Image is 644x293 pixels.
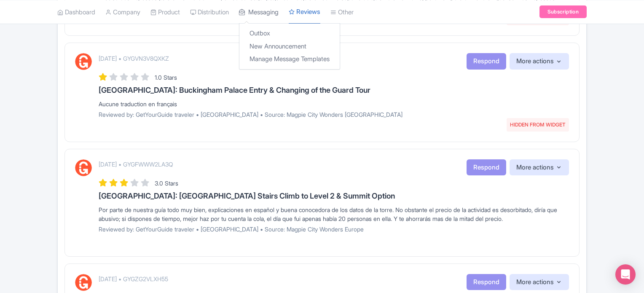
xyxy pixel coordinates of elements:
span: HIDDEN FROM WIDGET [507,118,569,132]
span: 3.0 Stars [155,180,178,187]
p: [DATE] • GYGZG2VLXH55 [99,274,168,283]
button: Respond [467,159,506,176]
a: Messaging [239,0,279,24]
a: Distribution [190,0,229,24]
p: Reviewed by: GetYourGuide traveler • [GEOGRAPHIC_DATA] • Source: Magpie City Wonders [GEOGRAPHIC_... [99,110,569,119]
button: More actions [510,53,569,70]
div: Aucune traduction en français [99,99,569,108]
a: Dashboard [57,0,95,24]
span: 1.0 Stars [155,74,177,81]
a: Manage Message Templates [239,53,340,66]
button: More actions [510,159,569,176]
img: GetYourGuide Logo [75,159,92,176]
p: [DATE] • GYGFWWW2LA3Q [99,160,173,169]
a: Other [330,0,354,24]
a: Product [150,0,180,24]
a: Subscription [539,5,587,18]
a: Outbox [239,27,340,40]
img: GetYourGuide Logo [75,274,92,291]
h3: [GEOGRAPHIC_DATA]: Buckingham Palace Entry & Changing of the Guard Tour [99,86,569,94]
button: Respond [467,274,506,290]
p: Reviewed by: GetYourGuide traveler • [GEOGRAPHIC_DATA] • Source: Magpie City Wonders Europe [99,225,569,234]
div: Por parte de nuestra guía todo muy bien, explicaciones en español y buena conocedora de los datos... [99,205,569,223]
p: [DATE] • GYGVN3V8QXKZ [99,54,169,63]
h3: [GEOGRAPHIC_DATA]: [GEOGRAPHIC_DATA] Stairs Climb to Level 2 & Summit Option [99,192,569,200]
div: Open Intercom Messenger [615,264,636,285]
button: More actions [510,274,569,290]
img: GetYourGuide Logo [75,53,92,70]
a: New Announcement [239,40,340,53]
a: Company [105,0,140,24]
button: Respond [467,53,506,70]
